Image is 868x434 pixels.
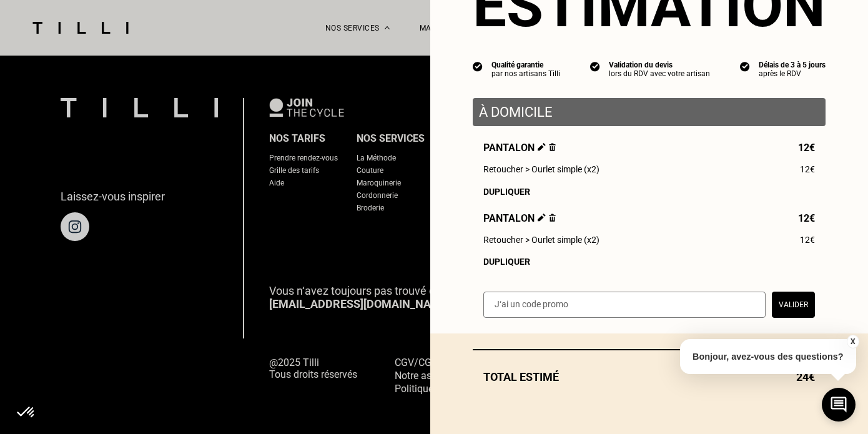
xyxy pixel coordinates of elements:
[491,61,560,69] div: Qualité garantie
[483,187,815,197] div: Dupliquer
[680,339,856,374] p: Bonjour, avez-vous des questions?
[491,69,560,78] div: par nos artisans Tilli
[473,61,483,72] img: icon list info
[479,104,819,120] p: À domicile
[798,142,815,154] span: 12€
[846,335,859,348] button: X
[483,235,599,245] span: Retoucher > Ourlet simple (x2)
[483,257,815,267] div: Dupliquer
[549,143,556,151] img: Supprimer
[538,143,546,151] img: Éditer
[549,214,556,222] img: Supprimer
[759,61,826,69] div: Délais de 3 à 5 jours
[483,212,556,224] span: Pantalon
[800,235,815,245] span: 12€
[483,164,599,174] span: Retoucher > Ourlet simple (x2)
[590,61,600,72] img: icon list info
[609,69,710,78] div: lors du RDV avec votre artisan
[483,292,766,318] input: J‘ai un code promo
[538,214,546,222] img: Éditer
[740,61,750,72] img: icon list info
[772,292,815,318] button: Valider
[759,69,826,78] div: après le RDV
[800,164,815,174] span: 12€
[473,370,826,383] div: Total estimé
[798,212,815,224] span: 12€
[483,142,556,154] span: Pantalon
[609,61,710,69] div: Validation du devis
